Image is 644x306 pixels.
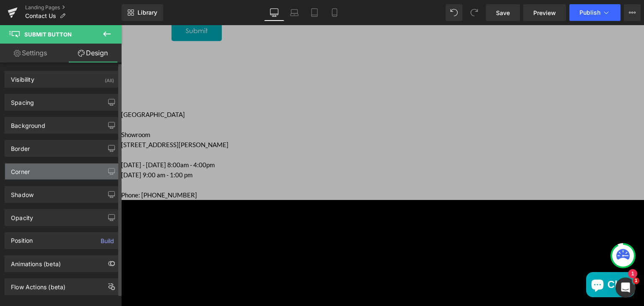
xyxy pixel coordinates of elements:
[62,44,123,62] a: Design
[304,4,325,21] a: Tablet
[11,210,33,221] div: Opacity
[122,4,163,21] a: New Library
[24,31,72,38] span: Submit Button
[523,4,566,21] a: Preview
[284,4,304,21] a: Laptop
[101,236,114,245] p: Build
[462,247,516,274] inbox-online-store-chat: Shopify online store chat
[105,71,114,85] div: (All)
[11,187,34,198] div: Shadow
[11,256,61,267] div: Animations (beta)
[25,4,122,11] a: Landing Pages
[11,163,30,175] div: Corner
[11,140,30,152] div: Border
[615,277,636,298] iframe: Intercom live chat
[264,4,284,21] a: Desktop
[633,277,639,284] span: 1
[138,9,157,16] span: Library
[624,4,641,21] button: More
[11,117,45,129] div: Background
[25,13,56,19] span: Contact Us
[579,9,600,16] span: Publish
[11,279,65,290] div: Flow Actions (beta)
[533,8,556,17] span: Preview
[11,237,33,244] div: Position
[569,4,621,21] button: Publish
[11,94,34,106] div: Spacing
[466,4,483,21] button: Redo
[325,4,345,21] a: Mobile
[446,4,462,21] button: Undo
[496,8,510,17] span: Save
[11,71,34,83] div: Visibility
